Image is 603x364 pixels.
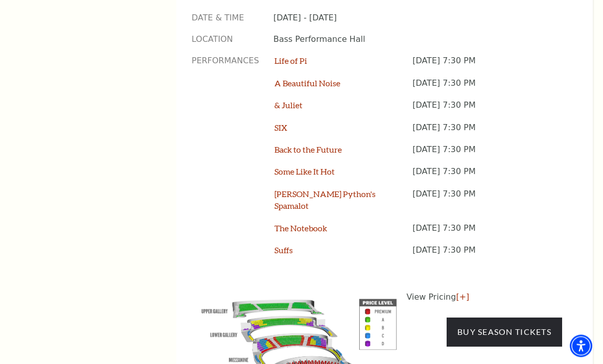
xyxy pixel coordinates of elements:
a: SIX [274,123,287,133]
a: [PERSON_NAME] Python's Spamalot [274,189,376,211]
p: [DATE] 7:30 PM [412,166,562,188]
a: [+] [456,293,469,302]
p: [DATE] 7:30 PM [412,123,562,144]
a: Some Like It Hot [274,167,335,177]
p: [DATE] 7:30 PM [412,78,562,100]
a: A Beautiful Noise [274,79,340,88]
p: [DATE] 7:30 PM [412,223,562,245]
a: Back to the Future [274,145,342,155]
p: [DATE] 7:30 PM [412,56,562,78]
p: Performances [192,56,259,267]
div: Accessibility Menu [570,335,592,357]
p: [DATE] 7:30 PM [412,100,562,122]
a: & Juliet [274,101,303,110]
p: Bass Performance Hall [273,34,562,45]
p: Location [192,34,258,45]
p: [DATE] - [DATE] [273,13,562,24]
a: Buy Season Tickets [447,318,562,347]
a: Life of Pi [274,56,307,66]
p: Date & Time [192,13,258,24]
p: [DATE] 7:30 PM [412,144,562,166]
a: The Notebook [274,224,327,233]
p: View Pricing [407,292,563,304]
p: [DATE] 7:30 PM [412,245,562,267]
a: Suffs [274,246,293,255]
p: [DATE] 7:30 PM [412,189,562,223]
